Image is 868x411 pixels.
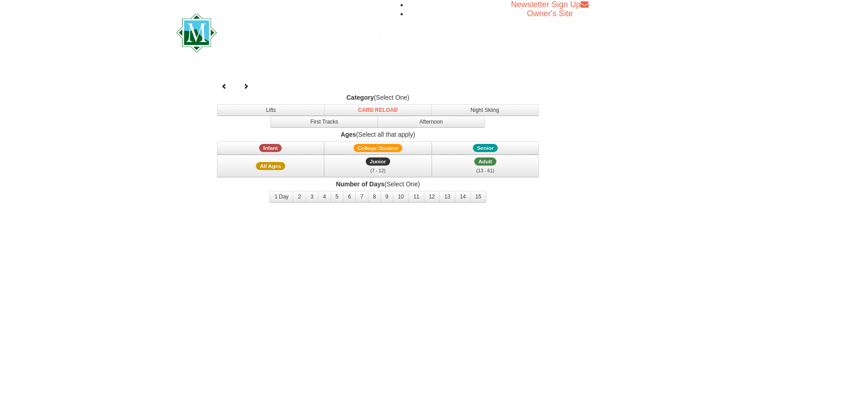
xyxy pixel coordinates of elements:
[176,13,383,52] img: Massanutten Resort Logo
[438,166,533,175] div: (13 - 61)
[424,191,440,203] button: 12
[217,104,325,116] button: Lifts
[366,157,390,166] span: Junior
[330,166,426,175] div: (7 - 12)
[343,191,356,203] button: 6
[324,104,432,116] button: Card Reload
[354,144,402,152] span: College Student
[393,191,409,203] button: 10
[432,141,539,155] button: Senior
[324,155,432,177] button: Junior (7 - 12)
[259,144,282,152] span: Infant
[217,141,325,155] button: Infant
[431,104,539,116] button: Night Skiing
[377,116,485,128] button: Afternoon
[256,162,285,170] span: All Ages
[474,157,496,166] span: Adult
[306,191,319,203] button: 3
[330,191,344,203] button: 5
[270,116,378,128] button: First Tracks
[269,191,293,203] button: 1 Day
[368,191,381,203] button: 8
[217,155,325,177] button: All Ages
[527,9,573,18] a: Owner's Site
[215,130,541,139] label: (Select all that apply)
[318,191,331,203] button: 4
[470,191,486,203] button: 15
[346,94,374,101] strong: Category
[432,155,539,177] button: Adult (13 - 61)
[473,144,498,152] span: Senior
[215,180,541,189] label: (Select One)
[355,191,368,203] button: 7
[439,191,455,203] button: 13
[336,180,384,188] strong: Number of Days
[215,93,541,102] label: (Select One)
[176,21,383,42] a: Massanutten Resort
[381,191,394,203] button: 9
[293,191,306,203] button: 2
[324,141,432,155] button: College Student
[340,131,356,138] strong: Ages
[408,191,424,203] button: 11
[455,191,471,203] button: 14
